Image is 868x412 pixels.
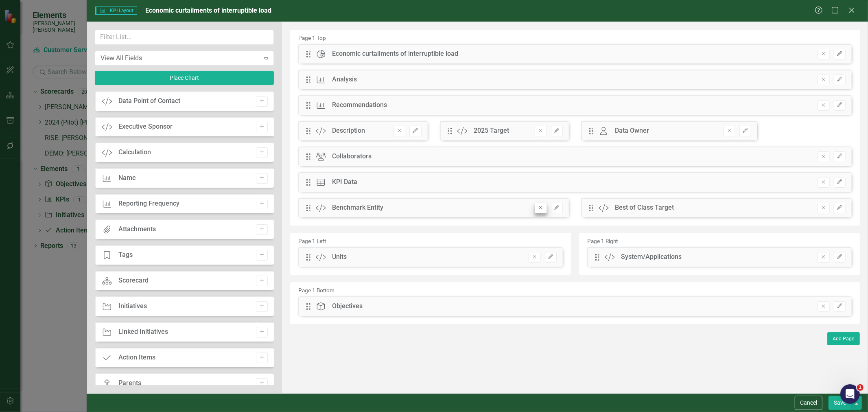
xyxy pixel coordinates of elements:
[298,287,335,294] small: Page 1 Bottom
[615,126,649,136] div: Data Owner
[332,203,383,213] div: Benchmark Entity
[95,71,274,85] button: Place Chart
[298,238,326,244] small: Page 1 Left
[615,203,674,213] div: Best of Class Target
[118,302,147,311] div: Initiatives
[332,152,372,161] div: Collaborators
[840,384,860,404] iframe: Intercom live chat
[95,7,137,15] span: KPI Layout
[621,252,682,262] div: System/Applications
[118,96,180,106] div: Data Point of Contact
[118,327,168,337] div: Linked Initiatives
[118,148,151,157] div: Calculation
[332,126,365,136] div: Description
[332,49,458,59] div: Economic curtailments of interruptible load
[332,252,347,262] div: Units
[118,276,149,285] div: Scorecard
[587,238,618,244] small: Page 1 Right
[118,173,136,183] div: Name
[118,199,179,208] div: Reporting Frequency
[145,7,271,14] span: Economic curtailments of interruptible load
[118,225,156,234] div: Attachments
[298,35,326,41] small: Page 1 Top
[829,396,851,410] button: Save
[332,178,357,187] div: KPI Data
[827,332,860,345] button: Add Page
[795,396,822,410] button: Cancel
[118,122,173,131] div: Executive Sponsor
[857,384,864,391] span: 1
[118,250,133,260] div: Tags
[332,75,357,84] div: Analysis
[101,53,259,63] div: View All Fields
[474,126,509,136] div: 2025 Target
[118,353,155,362] div: Action Items
[95,30,274,45] input: Filter List...
[118,379,141,388] div: Parents
[332,101,387,110] div: Recommendations
[332,302,363,311] div: Objectives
